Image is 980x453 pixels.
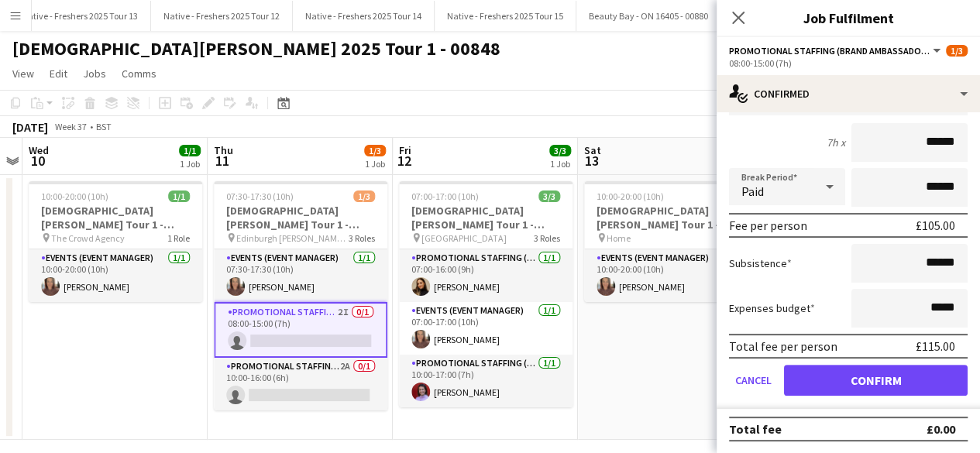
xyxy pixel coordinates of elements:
[115,63,163,84] a: Comms
[12,119,48,135] div: [DATE]
[399,302,573,355] app-card-role: Events (Event Manager)1/107:00-17:00 (10h)[PERSON_NAME]
[534,232,560,244] span: 3 Roles
[827,136,845,149] div: 7h x
[168,190,190,202] span: 1/1
[435,1,576,31] button: Native - Freshers 2025 Tour 15
[607,232,631,244] span: Home
[741,184,764,199] span: Paid
[122,67,156,81] span: Comms
[717,8,980,28] h3: Job Fulfilment
[729,338,837,354] div: Total fee per person
[51,121,90,132] span: Week 37
[729,256,792,270] label: Subsistence
[399,181,573,407] app-job-card: 07:00-17:00 (10h)3/3[DEMOGRAPHIC_DATA][PERSON_NAME] Tour 1 - 00848 - [GEOGRAPHIC_DATA] [GEOGRAPHI...
[399,249,573,302] app-card-role: Promotional Staffing (Brand Ambassadors)1/107:00-16:00 (9h)[PERSON_NAME]
[399,204,573,232] h3: [DEMOGRAPHIC_DATA][PERSON_NAME] Tour 1 - 00848 - [GEOGRAPHIC_DATA]
[214,143,233,157] span: Thu
[584,249,758,302] app-card-role: Events (Event Manager)1/110:00-20:00 (10h)[PERSON_NAME]
[729,365,778,396] button: Cancel
[179,145,201,156] span: 1/1
[584,143,601,157] span: Sat
[729,218,807,233] div: Fee per person
[584,181,758,302] app-job-card: 10:00-20:00 (10h)1/1[DEMOGRAPHIC_DATA][PERSON_NAME] Tour 1 - 00848 - Travel Day Home1 RoleEvents ...
[729,45,943,57] button: Promotional Staffing (Brand Ambassadors)
[167,232,190,244] span: 1 Role
[927,421,955,437] div: £0.00
[12,37,500,60] h1: [DEMOGRAPHIC_DATA][PERSON_NAME] 2025 Tour 1 - 00848
[211,152,233,170] span: 11
[549,145,571,156] span: 3/3
[421,232,507,244] span: [GEOGRAPHIC_DATA]
[349,232,375,244] span: 3 Roles
[9,1,151,31] button: Native - Freshers 2025 Tour 13
[77,63,112,84] a: Jobs
[29,143,49,157] span: Wed
[41,190,108,202] span: 10:00-20:00 (10h)
[214,249,387,302] app-card-role: Events (Event Manager)1/107:30-17:30 (10h)[PERSON_NAME]
[550,158,570,170] div: 1 Job
[399,355,573,407] app-card-role: Promotional Staffing (Brand Ambassadors)1/110:00-17:00 (7h)[PERSON_NAME]
[96,121,112,132] div: BST
[29,181,202,302] app-job-card: 10:00-20:00 (10h)1/1[DEMOGRAPHIC_DATA][PERSON_NAME] Tour 1 - Collection Day - 00848 The Crowd Age...
[784,365,968,396] button: Confirm
[916,218,955,233] div: £105.00
[83,67,106,81] span: Jobs
[6,63,40,84] a: View
[29,204,202,232] h3: [DEMOGRAPHIC_DATA][PERSON_NAME] Tour 1 - Collection Day - 00848
[50,67,67,81] span: Edit
[729,421,782,437] div: Total fee
[180,158,200,170] div: 1 Job
[946,45,968,57] span: 1/3
[43,63,74,84] a: Edit
[597,190,664,202] span: 10:00-20:00 (10h)
[29,249,202,302] app-card-role: Events (Event Manager)1/110:00-20:00 (10h)[PERSON_NAME]
[353,190,375,202] span: 1/3
[151,1,293,31] button: Native - Freshers 2025 Tour 12
[576,1,721,31] button: Beauty Bay - ON 16405 - 00880
[26,152,49,170] span: 10
[293,1,435,31] button: Native - Freshers 2025 Tour 14
[51,232,125,244] span: The Crowd Agency
[916,338,955,354] div: £115.00
[214,204,387,232] h3: [DEMOGRAPHIC_DATA][PERSON_NAME] Tour 1 - 00848 - [GEOGRAPHIC_DATA][PERSON_NAME]
[584,204,758,232] h3: [DEMOGRAPHIC_DATA][PERSON_NAME] Tour 1 - 00848 - Travel Day
[214,181,387,410] app-job-card: 07:30-17:30 (10h)1/3[DEMOGRAPHIC_DATA][PERSON_NAME] Tour 1 - 00848 - [GEOGRAPHIC_DATA][PERSON_NAM...
[582,152,601,170] span: 13
[12,67,34,81] span: View
[214,358,387,410] app-card-role: Promotional Staffing (Brand Ambassadors)2A0/110:00-16:00 (6h)
[538,190,560,202] span: 3/3
[399,143,411,157] span: Fri
[717,75,980,112] div: Confirmed
[729,301,815,315] label: Expenses budget
[729,57,968,69] div: 08:00-15:00 (7h)
[729,45,930,57] span: Promotional Staffing (Brand Ambassadors)
[214,302,387,358] app-card-role: Promotional Staffing (Brand Ambassadors)2I0/108:00-15:00 (7h)
[397,152,411,170] span: 12
[411,190,479,202] span: 07:00-17:00 (10h)
[365,158,385,170] div: 1 Job
[364,145,386,156] span: 1/3
[226,190,294,202] span: 07:30-17:30 (10h)
[236,232,349,244] span: Edinburgh [PERSON_NAME] University Freshers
